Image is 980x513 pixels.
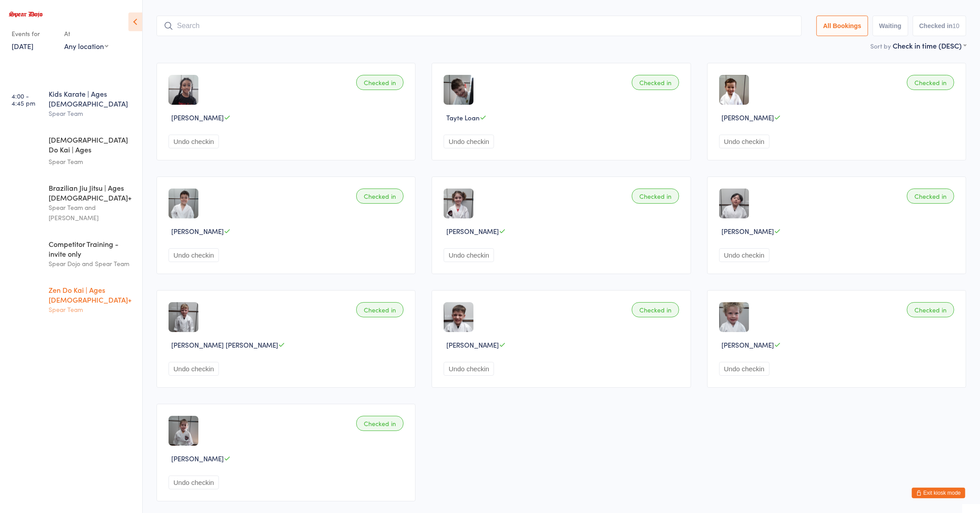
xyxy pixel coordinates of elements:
img: image1731718816.png [169,302,198,332]
button: Undo checkin [719,135,770,148]
img: image1727251245.png [719,189,749,218]
time: 6:30 - 7:30 pm [12,288,34,303]
div: Checked in [356,189,404,204]
div: Checked in [632,302,679,317]
div: Checked in [907,189,954,204]
button: Waiting [873,16,908,36]
span: [PERSON_NAME] [722,113,774,122]
time: 5:15 - 6:30 pm [12,186,35,201]
div: At [64,26,108,41]
a: 5:15 -6:30 pmBrazilian Jiu Jitsu | Ages [DEMOGRAPHIC_DATA]+Spear Team and [PERSON_NAME] [3,175,142,230]
button: Exit kiosk mode [912,488,965,498]
img: image1745397069.png [444,302,474,332]
button: Undo checkin [169,248,219,262]
button: Checked in10 [913,16,966,36]
span: Tayte Loan [446,113,480,122]
img: Spear Dojo [9,12,42,17]
button: Undo checkin [444,248,494,262]
img: image1684546533.png [444,75,474,105]
span: [PERSON_NAME] [446,226,499,236]
div: Events for [12,26,55,41]
div: Any location [64,41,108,51]
div: Spear Team [49,156,135,167]
button: Undo checkin [719,362,770,376]
img: image1684544166.png [169,416,198,446]
span: [PERSON_NAME] [446,340,499,349]
span: [PERSON_NAME] [171,113,224,122]
div: Checked in [907,75,954,90]
button: Undo checkin [169,135,219,148]
time: 4:00 - 4:45 pm [12,92,35,107]
span: [PERSON_NAME] [722,340,774,349]
div: Spear Dojo and Spear Team [49,259,135,269]
img: image1728697136.png [719,302,749,332]
a: 6:30 -7:30 pmZen Do Kai | Ages [DEMOGRAPHIC_DATA]+Spear Team [3,277,142,322]
div: Zen Do Kai | Ages [DEMOGRAPHIC_DATA]+ [49,285,135,304]
a: 4:45 -5:30 pm[DEMOGRAPHIC_DATA] Do Kai | Ages [DEMOGRAPHIC_DATA]Spear Team [3,127,142,174]
div: Spear Team and [PERSON_NAME] [49,202,135,223]
span: [PERSON_NAME] [171,226,224,236]
button: Undo checkin [169,362,219,376]
div: Check in time (DESC) [893,41,966,50]
div: Checked in [632,75,679,90]
a: [DATE] [12,41,33,51]
div: Checked in [356,75,404,90]
img: image1704508677.png [444,189,474,218]
a: 5:30 -6:30 pmCompetitor Training - invite onlySpear Dojo and Spear Team [3,231,142,276]
span: [PERSON_NAME] [171,454,224,463]
button: Undo checkin [444,135,494,148]
time: 5:30 - 6:30 pm [12,242,35,257]
div: Kids Karate | Ages [DEMOGRAPHIC_DATA] [49,89,135,108]
img: image1757320440.png [169,75,198,105]
time: 4:45 - 5:30 pm [12,138,35,152]
div: Checked in [632,189,679,204]
span: [PERSON_NAME] [PERSON_NAME] [171,340,278,349]
div: 10 [952,22,959,29]
img: image1711155292.png [169,189,198,218]
div: Checked in [907,302,954,317]
button: Undo checkin [444,362,494,376]
button: All Bookings [816,16,868,36]
div: [DEMOGRAPHIC_DATA] Do Kai | Ages [DEMOGRAPHIC_DATA] [49,135,135,156]
a: 4:00 -4:45 pmKids Karate | Ages [DEMOGRAPHIC_DATA]Spear Team [3,81,142,126]
div: Spear Team [49,108,135,119]
div: Spear Team [49,304,135,315]
span: [PERSON_NAME] [722,226,774,236]
label: Sort by [870,41,891,50]
img: image1665797805.png [719,75,749,105]
div: Checked in [356,302,404,317]
button: Undo checkin [169,476,219,489]
div: Competitor Training - invite only [49,239,135,259]
input: Search [156,16,802,36]
div: Checked in [356,416,404,431]
div: Brazilian Jiu Jitsu | Ages [DEMOGRAPHIC_DATA]+ [49,183,135,202]
button: Undo checkin [719,248,770,262]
